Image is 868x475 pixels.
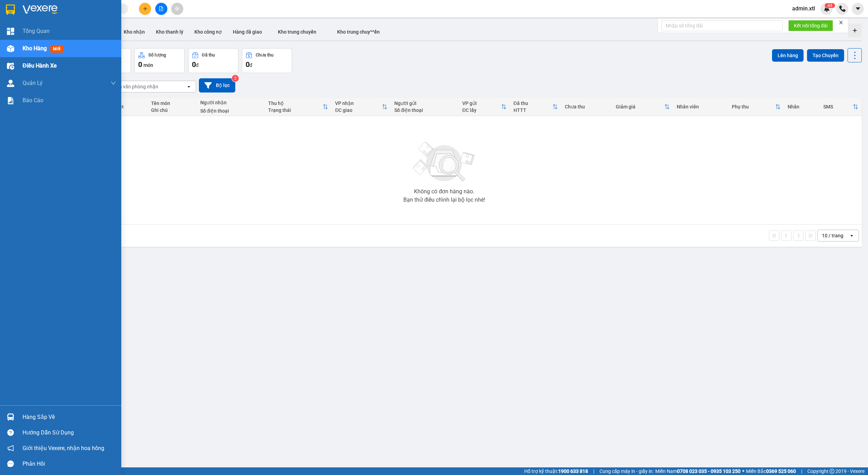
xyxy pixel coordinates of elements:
div: 10 / trang [822,232,843,239]
th: Toggle SortBy [820,98,862,116]
th: Toggle SortBy [332,98,391,116]
img: solution-icon [7,97,14,104]
div: Người nhận [200,100,262,105]
span: notification [7,445,14,451]
div: SMS [823,104,853,109]
span: Hỗ trợ kỹ thuật: [524,467,588,475]
div: Chi tiết [108,104,144,109]
span: Cung cấp máy in - giấy in: [599,467,654,475]
div: Hàng sắp về [23,412,116,422]
span: Kho trung chuy^^ển [337,29,380,35]
span: close [839,20,843,25]
span: Tổng Quan [23,27,50,35]
div: Số điện thoại [394,107,456,113]
svg: open [186,84,192,89]
div: Phản hồi [23,459,116,469]
button: Kho nhận [118,24,150,40]
div: Chọn văn phòng nhận [111,83,158,90]
span: ⚪️ [742,470,744,473]
img: icon-new-feature [824,6,830,12]
button: caret-down [852,3,864,15]
th: Toggle SortBy [459,98,510,116]
div: Thu hộ [268,100,323,106]
span: 4 [827,3,830,8]
span: Quản Lý [23,79,43,87]
span: Miền Bắc [746,467,796,475]
div: Chưa thu [565,104,609,109]
span: 4 [830,3,832,8]
span: admin.xtl [787,4,821,13]
div: HTTT [514,107,552,113]
div: Ghi chú [151,107,193,113]
button: Số lượng0món [134,48,185,73]
span: down [111,80,116,86]
button: Lên hàng [772,49,804,62]
span: đ [196,62,199,68]
div: Hướng dẫn sử dụng [23,428,116,438]
img: warehouse-icon [7,413,14,421]
span: caret-down [855,6,861,12]
button: Kết nối tổng đài [788,20,833,31]
div: VP nhận [335,100,382,106]
div: Bạn thử điều chỉnh lại bộ lọc nhé! [403,197,485,203]
span: mới [50,45,63,53]
img: warehouse-icon [7,80,14,87]
div: Số điện thoại [200,108,262,114]
img: svg+xml;base64,PHN2ZyBjbGFzcz0ibGlzdC1wbHVnX19zdmciIHhtbG5zPSJodHRwOi8vd3d3LnczLm9yZy8yMDAwL3N2Zy... [410,138,479,186]
span: Kho hàng [23,45,47,52]
button: Bộ lọc [199,78,235,93]
span: món [143,62,153,68]
span: | [801,467,802,475]
span: 0 [192,60,196,69]
img: warehouse-icon [7,45,14,52]
span: Kho trung chuyển [278,29,316,35]
div: Tạo kho hàng mới [848,24,862,37]
div: Chưa thu [256,53,273,58]
button: file-add [155,3,167,15]
th: Toggle SortBy [265,98,332,116]
svg: open [849,233,854,238]
span: | [593,467,594,475]
div: ĐC giao [335,107,382,113]
strong: 1900 633 818 [558,468,588,474]
div: Trạng thái [268,107,323,113]
button: Kho công nợ [189,24,227,40]
th: Toggle SortBy [612,98,673,116]
button: Tạo Chuyến [807,49,844,62]
span: Giới thiệu Vexere, nhận hoa hồng [23,444,104,452]
img: warehouse-icon [7,62,14,70]
input: Nhập số tổng đài [661,20,783,31]
span: plus [143,6,148,11]
sup: 44 [825,3,835,8]
strong: 0708 023 035 - 0935 103 250 [677,468,740,474]
img: logo-vxr [6,5,15,15]
th: Toggle SortBy [728,98,784,116]
div: VP gửi [462,100,501,106]
span: Kết nối tổng đài [794,22,827,29]
div: Đã thu [514,100,552,106]
th: Toggle SortBy [510,98,561,116]
span: question-circle [7,429,14,436]
span: 0 [246,60,249,69]
div: Tên món [151,100,193,106]
div: Số lượng [148,53,166,58]
span: copyright [830,469,834,474]
div: ĐC lấy [462,107,501,113]
span: 0 [138,60,142,69]
span: Điều hành xe [23,61,57,70]
button: Hàng đã giao [227,24,268,40]
strong: 0369 525 060 [766,468,796,474]
div: Phụ thu [732,104,775,109]
button: Chưa thu0đ [242,48,292,73]
div: Nhân viên [677,104,725,109]
span: message [7,460,14,467]
div: Người gửi [394,100,456,106]
sup: 2 [232,75,239,82]
div: Đã thu [202,53,215,58]
button: aim [171,3,183,15]
button: Kho thanh lý [150,24,189,40]
img: phone-icon [839,6,845,12]
span: đ [249,62,252,68]
div: Không có đơn hàng nào. [414,189,474,194]
span: Báo cáo [23,96,43,105]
